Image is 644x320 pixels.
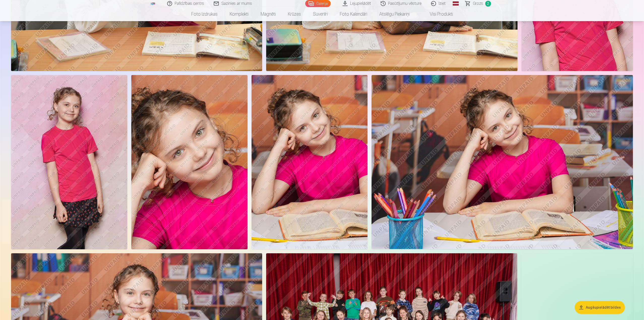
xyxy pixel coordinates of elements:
span: 2 [485,1,491,7]
img: /fa1 [150,2,156,5]
a: Foto izdrukas [185,7,224,21]
a: Foto kalendāri [334,7,373,21]
a: Krūzes [282,7,307,21]
a: Komplekti [224,7,255,21]
a: Suvenīri [307,7,334,21]
a: Atslēgu piekariņi [373,7,416,21]
span: Grozs [473,1,483,7]
a: Magnēti [255,7,282,21]
a: Visi produkti [416,7,459,21]
button: Augšupielādēt bildes [575,301,625,314]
